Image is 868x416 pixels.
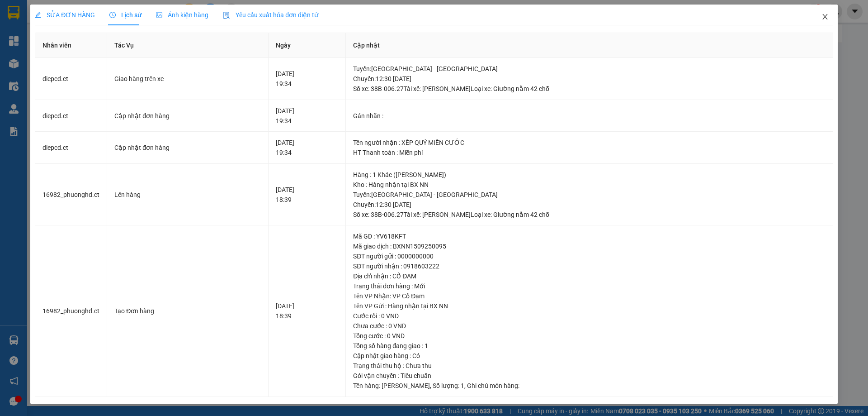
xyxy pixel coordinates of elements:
div: Cập nhật đơn hàng [114,143,261,153]
div: Tổng cước : 0 VND [353,331,826,341]
div: Kho : Hàng nhận tại BX NN [353,180,826,190]
th: Cập nhật [346,33,833,58]
div: Tuyến : [GEOGRAPHIC_DATA] - [GEOGRAPHIC_DATA] Chuyến: 12:30 [DATE] Số xe: 38B-006.27 Tài xế: [PER... [353,64,826,94]
td: diepcd.ct [35,100,107,132]
div: Giao hàng trên xe [114,74,261,84]
span: Yêu cầu xuất hóa đơn điện tử [223,11,318,19]
div: Mã giao dịch : BXNN1509250095 [353,241,826,251]
button: Close [812,5,838,30]
span: SỬA ĐƠN HÀNG [35,11,95,19]
div: Tên VP Nhận: VP Cổ Đạm [353,291,826,301]
div: Cập nhật đơn hàng [114,111,261,121]
div: Tuyến : [GEOGRAPHIC_DATA] - [GEOGRAPHIC_DATA] Chuyến: 12:30 [DATE] Số xe: 38B-006.27 Tài xế: [PER... [353,190,826,220]
div: Lên hàng [114,190,261,200]
div: Tên hàng: , Số lượng: , Ghi chú món hàng: [353,381,826,391]
span: close [821,13,829,20]
div: Cập nhật giao hàng : Có [353,351,826,361]
div: Trạng thái thu hộ : Chưa thu [353,361,826,371]
span: clock-circle [109,12,116,18]
div: [DATE] 18:39 [276,301,338,321]
div: [DATE] 19:34 [276,138,338,158]
span: 1 [461,382,464,389]
div: [DATE] 19:34 [276,106,338,126]
div: Chưa cước : 0 VND [353,321,826,331]
td: diepcd.ct [35,132,107,164]
img: icon [223,12,230,19]
div: Tên người nhận : XẾP QUÝ MIỄN CƯỚC [353,138,826,148]
th: Tác Vụ [107,33,269,58]
div: Gói vận chuyển : Tiêu chuẩn [353,371,826,381]
div: Tạo Đơn hàng [114,306,261,316]
div: Trạng thái đơn hàng : Mới [353,281,826,291]
th: Nhân viên [35,33,107,58]
div: [DATE] 18:39 [276,185,338,205]
div: Tổng số hàng đang giao : 1 [353,341,826,351]
span: picture [156,12,162,18]
td: 16982_phuonghd.ct [35,225,107,397]
span: Lịch sử [109,11,142,19]
div: Hàng : 1 Khác ([PERSON_NAME]) [353,170,826,180]
div: Gán nhãn : [353,111,826,121]
div: SĐT người nhận : 0918603222 [353,261,826,271]
div: Mã GD : YV618KFT [353,231,826,241]
span: [PERSON_NAME] [382,382,430,389]
div: Tên VP Gửi : Hàng nhận tại BX NN [353,301,826,311]
div: HT Thanh toán : Miễn phí [353,148,826,158]
span: edit [35,12,41,18]
div: Địa chỉ nhận : CỔ ĐẠM [353,271,826,281]
div: Cước rồi : 0 VND [353,311,826,321]
div: SĐT người gửi : 0000000000 [353,251,826,261]
div: [DATE] 19:34 [276,69,338,89]
th: Ngày [269,33,346,58]
td: diepcd.ct [35,58,107,100]
span: Ảnh kiện hàng [156,11,208,19]
td: 16982_phuonghd.ct [35,164,107,226]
